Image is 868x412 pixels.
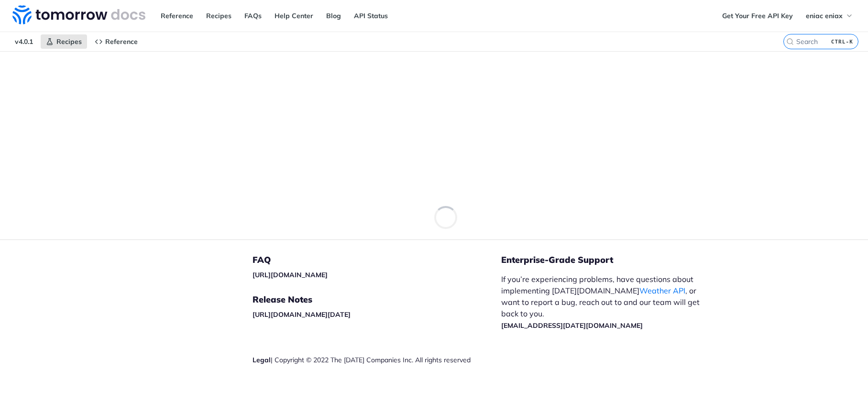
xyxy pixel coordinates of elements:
button: eniac eniax [801,9,858,23]
h5: Enterprise-Grade Support [501,254,725,266]
a: Reference [155,9,198,23]
a: Recipes [41,34,87,49]
span: Reference [105,37,138,46]
a: Legal [253,356,271,364]
a: Help Center [269,9,319,23]
a: API Status [349,9,393,23]
a: [URL][DOMAIN_NAME][DATE] [253,310,351,319]
a: Weather API [639,286,685,295]
h5: Release Notes [253,294,501,305]
span: Recipes [56,37,82,46]
a: Reference [89,34,143,49]
kbd: CTRL-K [829,37,856,46]
img: Tomorrow.io Weather API Docs [12,5,145,24]
a: [EMAIL_ADDRESS][DATE][DOMAIN_NAME] [501,321,643,330]
span: eniac eniax [806,11,843,20]
h5: FAQ [253,254,501,266]
a: Blog [321,9,346,23]
p: If you’re experiencing problems, have questions about implementing [DATE][DOMAIN_NAME] , or want ... [501,273,710,331]
a: Get Your Free API Key [717,9,798,23]
a: [URL][DOMAIN_NAME] [253,271,328,279]
a: FAQs [239,9,267,23]
div: | Copyright © 2022 The [DATE] Companies Inc. All rights reserved [253,355,501,365]
span: v4.0.1 [10,34,38,49]
svg: Search [786,38,794,45]
a: Recipes [201,9,237,23]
